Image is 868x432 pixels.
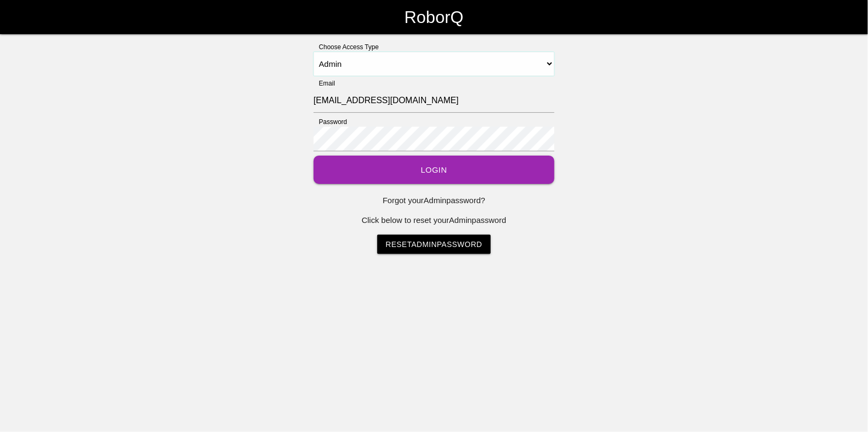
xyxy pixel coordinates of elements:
label: Email [314,79,335,88]
p: Forgot your Admin password? [314,195,554,207]
p: Click below to reset your Admin password [314,214,554,227]
label: Choose Access Type [314,42,379,52]
a: ResetAdminPassword [377,235,491,254]
label: Password [314,117,347,127]
button: Login [314,156,554,184]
